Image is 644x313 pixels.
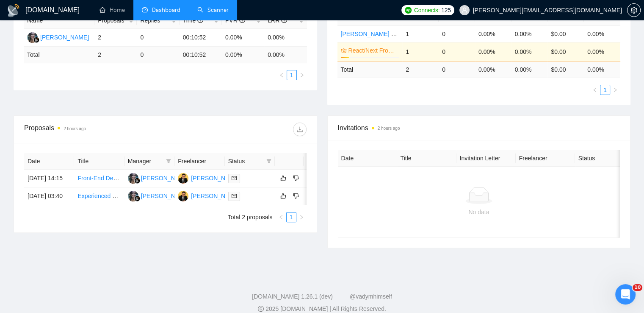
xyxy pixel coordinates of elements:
[575,150,634,167] th: Status
[232,193,237,198] span: mail
[475,25,511,42] td: 0.00%
[397,150,456,167] th: Title
[134,196,140,201] img: gigradar-bm.png
[633,284,642,291] span: 10
[584,61,620,78] td: 0.00 %
[178,173,188,184] img: PP
[77,193,204,199] a: Experienced Frontend React Developer Needed
[291,173,301,183] button: dislike
[627,3,641,17] button: setting
[441,6,451,15] span: 125
[180,47,222,63] td: 00:10:52
[551,14,571,21] span: CPR
[402,25,439,42] td: 1
[128,173,138,184] img: RS
[293,193,299,199] span: dislike
[222,29,264,47] td: 0.00%
[627,7,640,14] span: setting
[348,46,398,55] a: React/Next Frontend Dev
[276,212,286,222] li: Previous Page
[178,192,261,199] a: PP[PERSON_NAME] Punjabi
[94,47,137,63] td: 2
[291,191,301,201] button: dislike
[402,42,439,61] td: 1
[7,4,20,17] img: logo
[142,7,148,13] span: dashboard
[197,6,229,14] a: searchScanner
[511,61,548,78] td: 0.00 %
[27,34,89,40] a: RS[PERSON_NAME]
[402,61,439,78] td: 2
[610,85,620,95] button: right
[77,175,240,182] a: Front-End Developer Needed for Website Error Fix (full stack)
[547,42,584,61] td: $0.00
[592,87,597,92] span: left
[124,153,174,170] th: Manager
[439,42,475,61] td: 0
[515,14,534,21] span: LRR
[94,29,137,47] td: 2
[141,173,190,183] div: [PERSON_NAME]
[141,191,190,201] div: [PERSON_NAME]
[74,153,124,170] th: Title
[600,85,610,95] a: 1
[258,306,264,312] span: copyright
[297,70,307,80] li: Next Page
[286,212,296,222] li: 1
[613,87,618,92] span: right
[128,191,138,201] img: RS
[191,173,261,183] div: [PERSON_NAME] Punjabi
[293,126,306,133] span: download
[337,61,403,78] td: Total
[24,187,74,205] td: [DATE] 03:40
[462,7,467,13] span: user
[405,7,412,14] img: upwork-logo.png
[280,175,286,182] span: like
[33,37,39,43] img: gigradar-bm.png
[128,174,190,181] a: RS[PERSON_NAME]
[590,85,600,95] li: Previous Page
[222,47,264,63] td: 0.00 %
[278,173,288,183] button: like
[610,85,620,95] li: Next Page
[511,42,548,61] td: 0.00%
[615,284,636,305] iframe: Intercom live chat
[287,70,296,80] a: 1
[296,212,307,222] li: Next Page
[278,191,288,201] button: like
[265,155,273,168] span: filter
[475,42,511,61] td: 0.00%
[280,193,286,199] span: like
[128,156,163,166] span: Manager
[584,42,620,61] td: 0.00%
[600,85,610,95] li: 1
[152,6,180,14] span: Dashboard
[350,293,392,300] a: @vadymhimself
[414,6,439,15] span: Connects:
[266,159,271,164] span: filter
[378,126,400,131] time: 2 hours ago
[40,33,89,42] div: [PERSON_NAME]
[264,47,307,63] td: 0.00 %
[345,207,614,217] div: No data
[24,12,94,29] th: Name
[128,192,190,199] a: RS[PERSON_NAME]
[264,29,307,47] td: 0.00%
[341,48,347,53] span: crown
[74,187,124,205] td: Experienced Frontend React Developer Needed
[293,175,299,182] span: dislike
[24,170,74,187] td: [DATE] 14:15
[547,25,584,42] td: $0.00
[228,212,273,222] li: Total 2 proposals
[442,14,457,21] span: Re
[166,159,171,164] span: filter
[341,14,380,21] span: Scanner Name
[456,150,516,167] th: Invitation Letter
[27,32,38,43] img: RS
[137,12,179,29] th: Replies
[341,31,426,37] a: [PERSON_NAME] Development
[164,155,173,168] span: filter
[587,14,610,21] span: Score
[299,73,304,78] span: right
[276,70,287,80] button: left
